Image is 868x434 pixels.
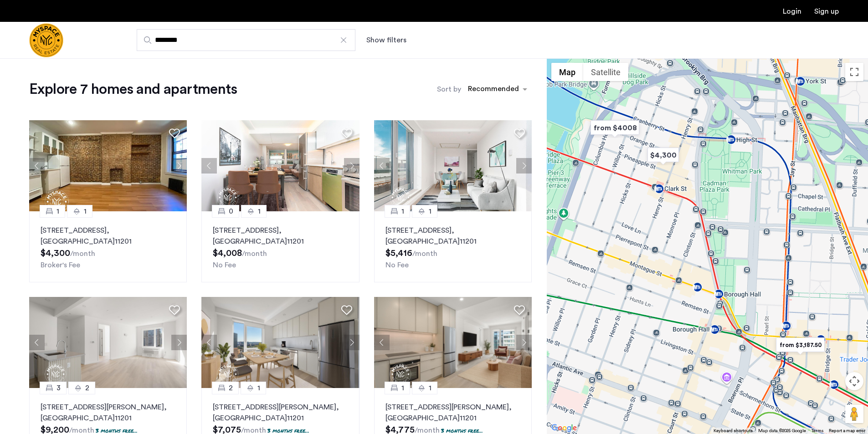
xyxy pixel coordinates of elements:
[201,335,217,350] button: Previous apartment
[374,158,390,174] button: Previous apartment
[344,335,360,350] button: Next apartment
[463,81,532,97] ng-select: sort-apartment
[29,335,45,350] button: Previous apartment
[516,158,532,174] button: Next apartment
[229,206,233,217] span: 0
[385,225,520,247] p: [STREET_ADDRESS] 11201
[549,422,579,434] a: Open this area in Google Maps (opens a new window)
[41,402,175,424] p: [STREET_ADDRESS][PERSON_NAME] 11201
[845,372,863,390] button: Map camera controls
[551,63,583,81] button: Show street map
[84,206,87,217] span: 1
[29,23,63,57] img: logo
[213,249,242,258] span: $4,008
[213,261,236,269] span: No Fee
[385,261,409,269] span: No Fee
[29,211,187,282] a: 11[STREET_ADDRESS], [GEOGRAPHIC_DATA]11201Broker's Fee
[29,120,187,211] img: 4a86f311-bc8a-42bc-8534-e0ec6dcd7a68_638854163647215298.jpeg
[344,158,360,174] button: Next apartment
[171,158,187,174] button: Next apartment
[814,8,839,15] a: Registration
[242,250,267,257] sub: /month
[583,63,628,81] button: Show satellite imagery
[385,249,412,258] span: $5,416
[201,120,360,211] img: 8515455b-be52-4141-8a40-4c35d33cf98b_638818012150916166.jpeg
[516,335,532,350] button: Next apartment
[401,383,404,393] span: 1
[829,428,865,434] a: Report a map error
[41,261,80,269] span: Broker's Fee
[429,206,431,217] span: 1
[415,427,440,434] sub: /month
[171,335,187,350] button: Next apartment
[29,80,237,98] h1: Explore 7 homes and apartments
[29,158,45,174] button: Previous apartment
[41,249,70,258] span: $4,300
[201,297,360,388] img: af89ecc1-02ec-4b73-9198-5dcabcf3354e_638956195409412295.jpeg
[56,206,59,217] span: 1
[258,206,261,217] span: 1
[467,83,519,97] div: Recommended
[429,383,431,393] span: 1
[714,428,753,434] button: Keyboard shortcuts
[401,206,404,217] span: 1
[201,158,217,174] button: Previous apartment
[213,402,348,424] p: [STREET_ADDRESS][PERSON_NAME] 11201
[241,427,266,434] sub: /month
[783,8,801,15] a: Login
[229,383,233,393] span: 2
[85,383,89,393] span: 2
[29,297,187,388] img: af89ecc1-02ec-4b73-9198-5dcabcf3354e_638953647919128649.jpeg
[845,63,863,81] button: Toggle fullscreen view
[374,211,532,282] a: 11[STREET_ADDRESS], [GEOGRAPHIC_DATA]11201No Fee
[201,211,359,282] a: 01[STREET_ADDRESS], [GEOGRAPHIC_DATA]11201No Fee
[257,383,260,393] span: 1
[41,225,175,247] p: [STREET_ADDRESS] 11201
[772,335,828,355] div: from $3,187.50
[437,84,461,95] label: Sort by
[366,35,406,46] button: Show or hide filters
[587,117,643,138] div: from $4008
[812,428,823,434] a: Terms (opens in new tab)
[385,402,520,424] p: [STREET_ADDRESS][PERSON_NAME] 11201
[412,250,437,257] sub: /month
[549,422,579,434] img: Google
[845,405,863,423] button: Drag Pegman onto the map to open Street View
[374,335,390,350] button: Previous apartment
[374,297,532,388] img: af89ecc1-02ec-4b73-9198-5dcabcf3354e_638956231027110745.jpeg
[137,29,355,51] input: Apartment Search
[70,250,95,257] sub: /month
[758,429,806,433] span: Map data ©2025 Google
[213,225,348,247] p: [STREET_ADDRESS] 11201
[56,383,61,393] span: 3
[644,145,683,165] div: $4,300
[69,427,94,434] sub: /month
[374,120,532,211] img: 8515455b-be52-4141-8a40-4c35d33cf98b_638818012091685323.jpeg
[29,23,63,57] a: Cazamio Logo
